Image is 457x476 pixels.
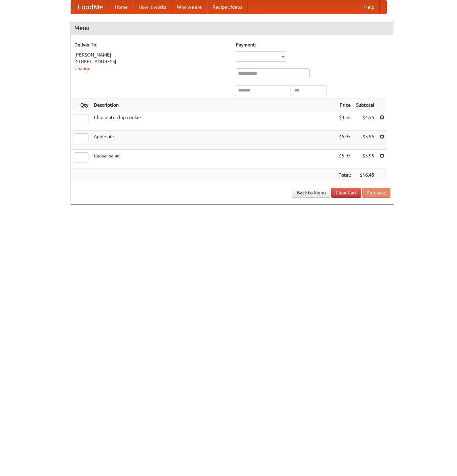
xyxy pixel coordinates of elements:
[74,58,229,65] div: [STREET_ADDRESS]
[353,169,377,181] th: $16.45
[91,150,336,169] td: Caesar salad
[336,131,353,150] td: $5.95
[353,150,377,169] td: $5.95
[110,0,133,14] a: Home
[362,188,390,198] button: Purchase
[359,0,380,14] a: Help
[133,0,172,14] a: How it works
[71,99,91,111] th: Qty
[74,66,90,71] a: Change
[336,111,353,131] td: $4.55
[336,150,353,169] td: $5.95
[236,41,390,48] h5: Payment:
[336,99,353,111] th: Price
[91,99,336,111] th: Description
[71,21,394,35] h4: Menu
[91,131,336,150] td: Apple pie
[293,188,330,198] a: Back to Menu
[74,51,229,58] div: [PERSON_NAME]
[74,41,229,48] h5: Deliver To:
[353,111,377,131] td: $4.55
[71,0,110,14] a: FoodMe
[91,111,336,131] td: Chocolate chip cookie
[207,0,247,14] a: Recipe videos
[353,131,377,150] td: $5.95
[172,0,207,14] a: Who we are
[353,99,377,111] th: Subtotal
[336,169,353,181] th: Total:
[331,188,361,198] a: Clear Cart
